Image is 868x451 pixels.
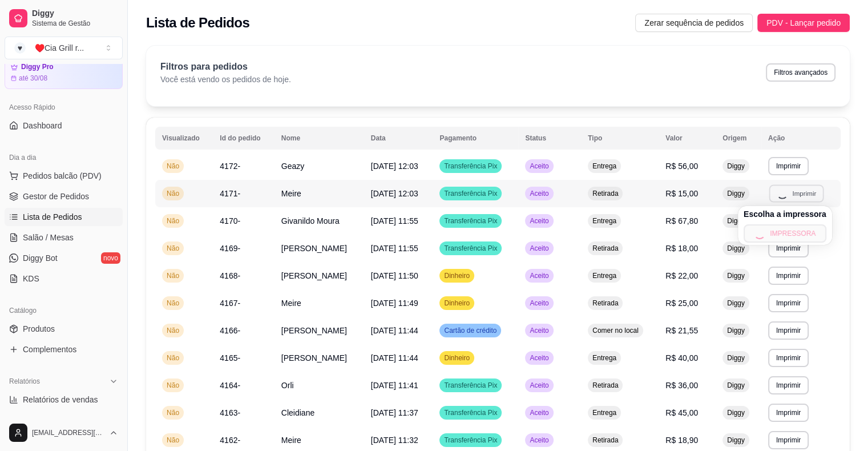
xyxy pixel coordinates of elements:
[32,428,104,437] span: [EMAIL_ADDRESS][DOMAIN_NAME]
[371,299,418,308] span: [DATE] 11:49
[281,408,314,417] span: Cleidiane
[744,208,826,220] h4: Escolha a impressora
[768,376,809,394] button: Imprimir
[527,216,551,226] span: Aceito
[371,381,418,390] span: [DATE] 11:41
[23,394,98,405] span: Relatórios de vendas
[220,353,240,363] span: 4165-
[23,252,58,264] span: Diggy Bot
[23,191,89,202] span: Gestor de Pedidos
[442,408,499,417] span: Transferência Pix
[281,244,347,253] span: [PERSON_NAME]
[164,216,181,226] span: Não
[35,42,84,54] div: ♥️Cia Grill r ...
[220,408,240,417] span: 4163-
[23,273,39,284] span: KDS
[665,436,698,445] span: R$ 18,90
[665,271,698,280] span: R$ 22,00
[160,60,291,74] p: Filtros para pedidos
[665,299,698,308] span: R$ 25,00
[281,381,294,390] span: Orli
[281,271,347,280] span: [PERSON_NAME]
[281,353,347,363] span: [PERSON_NAME]
[725,408,747,417] span: Diggy
[19,74,47,83] article: até 30/08
[665,326,698,335] span: R$ 21,55
[590,436,620,445] span: Retirada
[32,19,118,28] span: Sistema de Gestão
[590,353,619,363] span: Entrega
[665,189,698,198] span: R$ 15,00
[665,244,698,253] span: R$ 18,00
[768,321,809,340] button: Imprimir
[725,271,747,280] span: Diggy
[442,436,499,445] span: Transferência Pix
[5,148,123,167] div: Dia a dia
[23,211,82,223] span: Lista de Pedidos
[281,436,301,445] span: Meire
[220,381,240,390] span: 4164-
[14,42,26,54] span: ♥
[433,127,518,150] th: Pagamento
[5,37,123,59] button: Select a team
[164,408,181,417] span: Não
[659,127,716,150] th: Valor
[527,436,551,445] span: Aceito
[281,162,304,171] span: Geazy
[590,299,620,308] span: Retirada
[442,162,499,171] span: Transferência Pix
[220,216,240,226] span: 4170-
[371,436,418,445] span: [DATE] 11:32
[281,216,340,226] span: Givanildo Moura
[371,408,418,417] span: [DATE] 11:37
[768,239,809,257] button: Imprimir
[371,216,418,226] span: [DATE] 11:55
[220,244,240,253] span: 4169-
[442,244,499,253] span: Transferência Pix
[725,381,747,390] span: Diggy
[220,189,240,198] span: 4171-
[725,299,747,308] span: Diggy
[590,326,641,335] span: Comer no local
[364,127,433,150] th: Data
[725,244,747,253] span: Diggy
[371,189,418,198] span: [DATE] 12:03
[527,353,551,363] span: Aceito
[5,301,123,320] div: Catálogo
[442,216,499,226] span: Transferência Pix
[164,299,181,308] span: Não
[527,408,551,417] span: Aceito
[518,127,581,150] th: Status
[164,436,181,445] span: Não
[527,381,551,390] span: Aceito
[442,381,499,390] span: Transferência Pix
[725,216,747,226] span: Diggy
[442,299,472,308] span: Dinheiro
[146,14,249,32] h2: Lista de Pedidos
[527,271,551,280] span: Aceito
[220,326,240,335] span: 4166-
[725,189,747,198] span: Diggy
[581,127,659,150] th: Tipo
[665,381,698,390] span: R$ 36,00
[527,244,551,253] span: Aceito
[527,162,551,171] span: Aceito
[442,353,472,363] span: Dinheiro
[768,404,809,422] button: Imprimir
[220,162,240,171] span: 4172-
[768,431,809,449] button: Imprimir
[164,189,181,198] span: Não
[220,271,240,280] span: 4168-
[527,189,551,198] span: Aceito
[768,349,809,367] button: Imprimir
[590,189,620,198] span: Retirada
[32,9,118,19] span: Diggy
[590,162,619,171] span: Entrega
[665,408,698,417] span: R$ 45,00
[768,267,809,285] button: Imprimir
[281,299,301,308] span: Meire
[23,232,74,243] span: Salão / Mesas
[527,326,551,335] span: Aceito
[164,244,181,253] span: Não
[164,326,181,335] span: Não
